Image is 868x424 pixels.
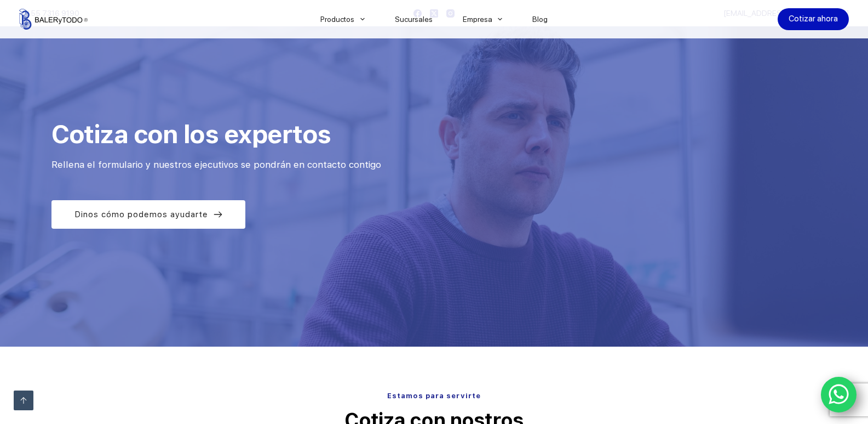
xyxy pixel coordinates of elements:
[51,119,331,149] span: Cotiza con los expertos
[51,159,381,170] span: Rellena el formulario y nuestros ejecutivos se pondrán en contacto contigo
[387,392,481,400] span: Estamos para servirte
[51,200,245,229] a: Dinos cómo podemos ayudarte
[74,208,208,221] span: Dinos cómo podemos ayudarte
[14,391,33,410] a: Ir arriba
[821,377,857,413] a: WhatsApp
[19,9,88,30] img: Balerytodo
[778,8,849,30] a: Cotizar ahora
